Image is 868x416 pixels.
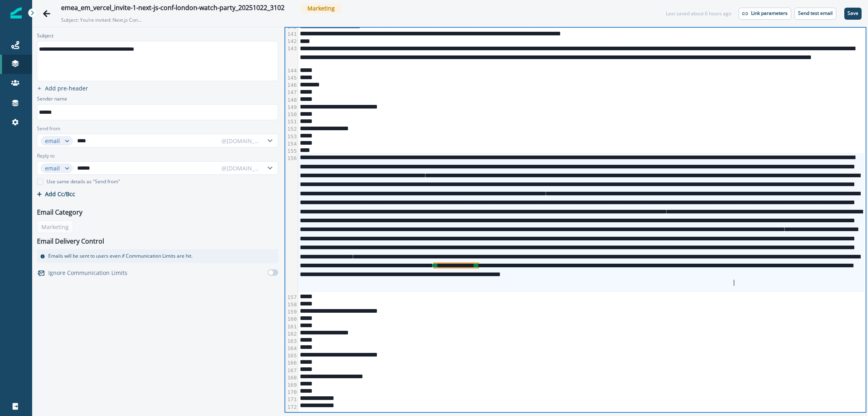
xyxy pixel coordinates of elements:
div: @[DOMAIN_NAME] [221,164,260,172]
div: 161 [285,323,298,330]
div: 151 [285,118,298,125]
div: 149 [285,104,298,111]
div: 165 [285,352,298,359]
button: Save [844,8,862,20]
p: Link parameters [751,10,788,16]
div: 150 [285,111,298,118]
p: Send test email [798,10,833,16]
div: 148 [285,96,298,104]
button: add preheader [34,84,91,92]
div: 170 [285,389,298,396]
p: Add pre-header [45,84,88,92]
div: 172 [285,404,298,411]
div: 157 [285,294,298,301]
div: 155 [285,148,298,155]
div: 168 [285,374,298,381]
span: Marketing [301,3,341,13]
div: 160 [285,316,298,323]
div: 164 [285,345,298,352]
div: 144 [285,67,298,74]
p: Save [848,10,858,16]
div: 171 [285,396,298,403]
div: Last saved about 6 hours ago [666,10,731,17]
p: Email Delivery Control [37,236,104,246]
div: 141 [285,31,298,38]
div: 163 [285,338,298,345]
div: 152 [285,125,298,133]
div: 167 [285,367,298,374]
div: 145 [285,74,298,82]
div: emea_em_vercel_invite-1-next-js-conf-london-watch-party_20251022_3102 [61,4,285,13]
div: 153 [285,133,298,140]
p: Ignore Communication Limits [48,268,127,277]
div: 143 [285,45,298,67]
button: Go back [39,6,55,22]
p: Email Category [37,207,82,217]
p: Emails will be sent to users even if Communication Limits are hit. [48,252,192,260]
button: Add Cc/Bcc [37,190,75,198]
div: 166 [285,359,298,367]
div: 146 [285,82,298,89]
button: Link parameters [739,8,791,20]
img: Inflection [10,7,22,18]
p: Sender name [37,95,67,104]
div: 162 [285,330,298,338]
div: 147 [285,89,298,96]
label: Send from [37,125,60,132]
div: 158 [285,301,298,308]
p: Subject [37,32,53,41]
div: 169 [285,381,298,389]
div: 159 [285,308,298,316]
button: Send test email [794,8,836,20]
div: email [45,137,61,145]
div: 154 [285,140,298,148]
label: Reply to [37,152,55,160]
p: Use same details as "Send from" [47,178,120,185]
div: 156 [285,155,298,294]
div: @[DOMAIN_NAME] [221,137,260,145]
p: Subject: You’re invited: Next.js Conf London Watch Party [61,13,141,24]
div: email [45,164,61,172]
div: 142 [285,38,298,45]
